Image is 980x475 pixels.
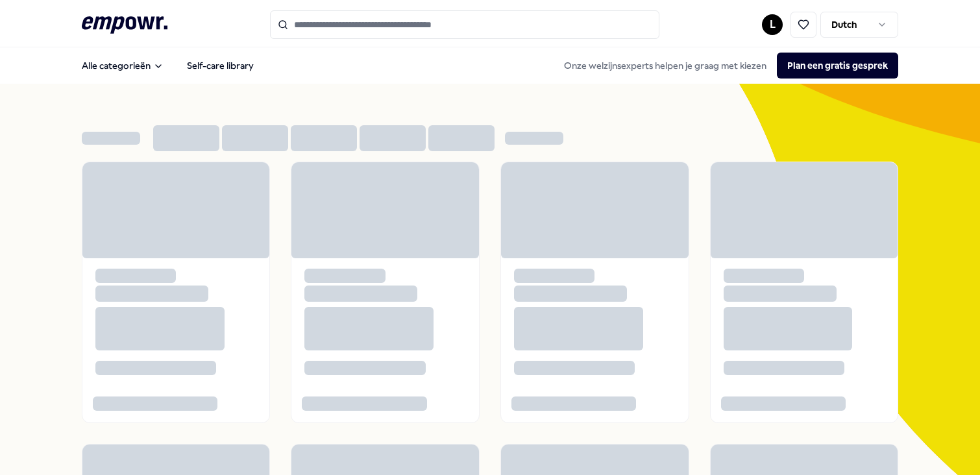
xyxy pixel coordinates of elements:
div: Onze welzijnsexperts helpen je graag met kiezen [554,53,898,79]
input: Search for products, categories or subcategories [270,10,659,39]
button: Alle categorieën [71,53,174,79]
button: Plan een gratis gesprek [777,53,898,79]
button: L [762,14,783,35]
a: Self-care library [177,53,264,79]
nav: Main [71,53,264,79]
